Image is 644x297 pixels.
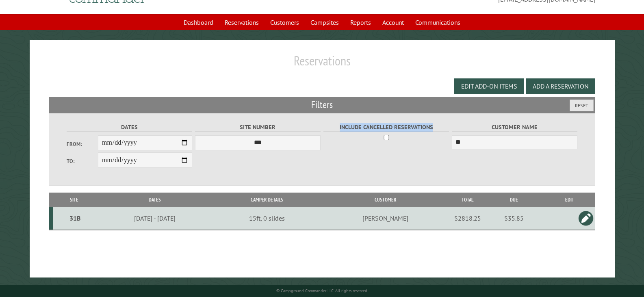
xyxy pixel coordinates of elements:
[451,207,484,230] td: $2818.25
[49,97,595,113] h2: Filters
[67,140,98,148] label: From:
[215,193,319,207] th: Camper Details
[410,15,465,30] a: Communications
[53,193,95,207] th: Site
[56,214,94,222] div: 31B
[195,123,321,132] label: Site Number
[544,193,595,207] th: Edit
[377,15,409,30] a: Account
[49,53,595,75] h1: Reservations
[319,193,451,207] th: Customer
[452,123,578,132] label: Customer Name
[306,15,344,30] a: Campsites
[96,214,214,222] div: [DATE] - [DATE]
[67,123,193,132] label: Dates
[484,207,544,230] td: $35.85
[265,15,304,30] a: Customers
[345,15,376,30] a: Reports
[570,100,594,111] button: Reset
[484,193,544,207] th: Due
[67,157,98,165] label: To:
[95,193,215,207] th: Dates
[179,15,218,30] a: Dashboard
[319,207,451,230] td: [PERSON_NAME]
[526,78,595,94] button: Add a Reservation
[276,288,368,293] small: © Campground Commander LLC. All rights reserved.
[454,78,524,94] button: Edit Add-on Items
[323,123,449,132] label: Include Cancelled Reservations
[215,207,319,230] td: 15ft, 0 slides
[220,15,264,30] a: Reservations
[451,193,484,207] th: Total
